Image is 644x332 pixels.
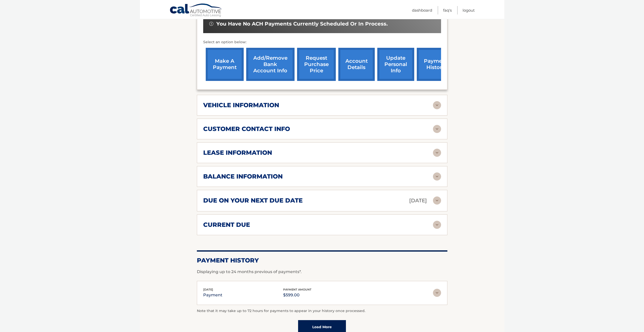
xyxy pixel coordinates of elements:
[433,149,441,157] img: accordion-rest.svg
[170,3,223,18] a: Cal Automotive
[338,48,375,81] a: account details
[377,48,414,81] a: update personal info
[433,221,441,229] img: accordion-rest.svg
[417,48,455,81] a: payment history
[203,125,290,133] h2: customer contact info
[197,269,447,275] p: Displaying up to 24 months previous of payments*.
[433,196,441,205] img: accordion-rest.svg
[433,125,441,133] img: accordion-rest.svg
[209,22,213,26] img: alert-white.svg
[246,48,295,81] a: Add/Remove bank account info
[197,257,447,264] h2: Payment History
[197,308,447,314] p: Note that it may take up to 72 hours for payments to appear in your history once processed.
[206,48,244,81] a: make a payment
[412,6,432,14] a: Dashboard
[203,39,441,45] p: Select an option below:
[203,149,272,157] h2: lease information
[203,292,222,299] p: payment
[443,6,452,14] a: FAQ's
[283,288,311,291] span: payment amount
[203,173,283,180] h2: balance information
[203,221,250,229] h2: current due
[297,48,336,81] a: request purchase price
[203,288,213,291] span: [DATE]
[203,197,303,204] h2: due on your next due date
[216,21,388,27] span: You have no ACH payments currently scheduled or in process.
[283,292,311,299] p: $599.00
[433,172,441,181] img: accordion-rest.svg
[433,289,441,297] img: accordion-rest.svg
[409,196,427,205] p: [DATE]
[203,101,279,109] h2: vehicle information
[463,6,475,14] a: Logout
[433,101,441,109] img: accordion-rest.svg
